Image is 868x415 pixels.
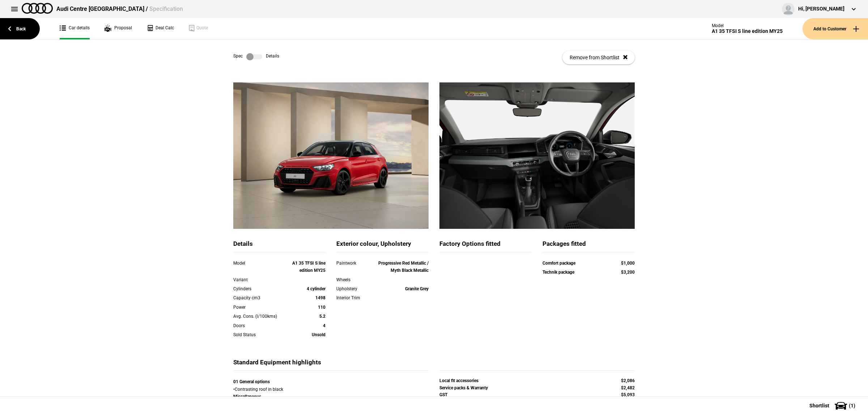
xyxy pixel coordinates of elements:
div: Audi Centre [GEOGRAPHIC_DATA] / [56,5,183,13]
div: Avg. Cons. (l/100kms) [233,313,289,320]
span: Specification [149,5,183,12]
div: Sold Status [233,331,289,338]
a: Deal Calc [146,18,174,39]
strong: 01 General options [233,379,270,384]
strong: $1,000 [621,261,635,266]
button: Remove from Shortlist [562,51,635,64]
strong: A1 35 TFSI S line edition MY25 [292,261,325,273]
a: Proposal [104,18,132,39]
div: Doors [233,322,289,329]
strong: Technik package [542,270,574,275]
strong: 1498 [315,295,325,300]
strong: 110 [318,305,325,310]
strong: Granite Grey [405,286,429,291]
strong: $5,093 [621,392,635,397]
div: Standard Equipment highlights [233,358,429,371]
div: Packages fitted [542,240,635,252]
div: Power [233,304,289,311]
div: Paintwork [336,260,373,267]
strong: $2,482 [621,385,635,390]
strong: 4 [323,323,325,328]
button: Shortlist(1) [799,397,868,415]
strong: Miscellaneous [233,394,261,399]
span: Shortlist [809,403,829,408]
div: Factory Options fitted [439,240,532,252]
div: Spec Details [233,53,279,60]
div: A1 35 TFSI S line edition MY25 [712,28,783,34]
strong: $3,200 [621,270,635,275]
div: Model [233,260,289,267]
strong: Service packs & Warranty [439,385,488,390]
button: Add to Customer [803,18,868,39]
strong: Comfort package [542,261,575,266]
span: ( 1 ) [849,403,855,408]
div: Cylinders [233,285,289,292]
div: Wheels [336,276,373,283]
strong: 5.2 [319,314,325,319]
div: Capacity cm3 [233,294,289,301]
strong: Local fit accessories [439,378,478,383]
div: Details [233,240,325,252]
div: Exterior colour, Upholstery [336,240,429,252]
strong: Unsold [312,332,325,337]
div: • Contrasting roof in black • Black door mirror caps [233,378,429,408]
strong: Progressive Red Metallic / Myth Black Metallic [378,261,429,273]
div: Hi, [PERSON_NAME] [798,5,844,13]
div: Variant [233,276,289,283]
strong: 4 cylinder [307,286,325,291]
div: Model [712,23,783,28]
div: Interior Trim [336,294,373,301]
strong: GST [439,392,447,397]
a: Car details [60,18,90,39]
div: Upholstery [336,285,373,292]
img: audi.png [22,3,53,14]
strong: $2,086 [621,378,635,383]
